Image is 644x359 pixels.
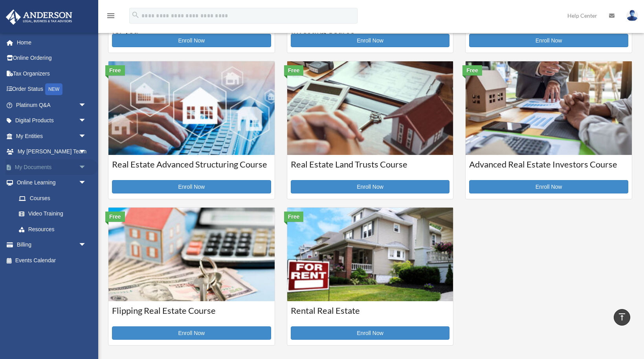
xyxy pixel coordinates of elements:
i: vertical_align_top [617,312,627,322]
span: arrow_drop_down [79,237,94,253]
a: Home [6,35,98,50]
span: arrow_drop_down [79,159,94,175]
a: Enroll Now [291,180,450,193]
span: arrow_drop_down [79,128,94,144]
a: Enroll Now [112,180,271,193]
span: arrow_drop_down [79,175,94,191]
a: Digital Productsarrow_drop_down [6,113,98,129]
div: Free [105,212,125,222]
a: Video Training [11,206,98,222]
span: arrow_drop_down [79,97,94,113]
div: Free [462,65,482,75]
a: menu [106,14,116,20]
a: Events Calendar [6,252,98,268]
a: Enroll Now [469,34,628,47]
a: Enroll Now [469,180,628,193]
a: Online Learningarrow_drop_down [6,175,98,191]
span: arrow_drop_down [79,144,94,160]
a: Order StatusNEW [6,81,98,98]
h3: Real Estate Advanced Structuring Course [112,158,271,178]
a: Courses [11,190,94,206]
i: menu [106,11,116,20]
a: My [PERSON_NAME] Teamarrow_drop_down [6,144,98,160]
a: Enroll Now [291,326,450,340]
a: My Entitiesarrow_drop_down [6,128,98,144]
h3: Rental Real Estate [291,305,450,324]
a: Tax Organizers [6,66,98,81]
h3: Advanced Real Estate Investors Course [469,158,628,178]
a: Platinum Q&Aarrow_drop_down [6,97,98,113]
a: Enroll Now [112,326,271,340]
div: Free [105,65,125,75]
span: arrow_drop_down [79,113,94,129]
a: My Documentsarrow_drop_down [6,159,98,175]
a: Billingarrow_drop_down [6,237,98,253]
div: Free [284,65,304,75]
img: Anderson Advisors Platinum Portal [4,9,75,25]
h3: Real Estate Land Trusts Course [291,158,450,178]
img: User Pic [626,10,638,21]
a: Enroll Now [291,34,450,47]
a: Resources [11,221,98,237]
a: Enroll Now [112,34,271,47]
h3: Flipping Real Estate Course [112,305,271,324]
a: vertical_align_top [614,309,630,326]
i: search [131,11,140,19]
div: Free [284,212,304,222]
div: NEW [45,83,62,95]
a: Online Ordering [6,50,98,66]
